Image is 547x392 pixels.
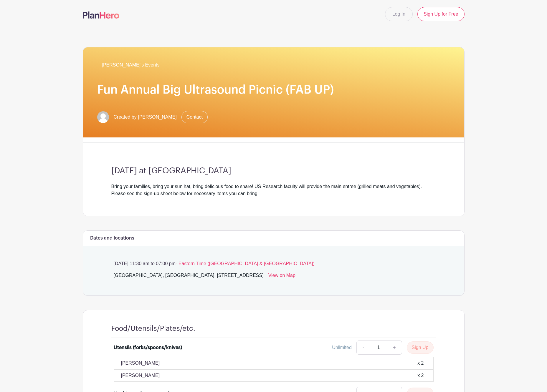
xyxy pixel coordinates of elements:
img: logo-507f7623f17ff9eddc593b1ce0a138ce2505c220e1c5a4e2b4648c50719b7d32.svg [83,11,119,19]
a: Sign Up for Free [417,7,464,21]
a: View on Map [268,272,295,281]
a: + [387,340,402,355]
a: - [356,340,370,355]
p: [PERSON_NAME] [121,360,160,367]
a: Log In [385,7,413,21]
span: [PERSON_NAME]'s Events [102,62,160,69]
div: x 2 [417,372,424,379]
a: Contact [181,111,208,123]
div: Utensils (forks/spoons/knives) [114,344,182,351]
div: x 2 [417,360,424,367]
img: default-ce2991bfa6775e67f084385cd625a349d9dcbb7a52a09fb2fda1e96e2d18dcdb.png [97,111,109,123]
span: - Eastern Time ([GEOGRAPHIC_DATA] & [GEOGRAPHIC_DATA]) [176,261,315,266]
div: [GEOGRAPHIC_DATA], [GEOGRAPHIC_DATA], [STREET_ADDRESS] [114,272,264,281]
h3: [DATE] at [GEOGRAPHIC_DATA] [111,166,436,176]
p: [DATE] 11:30 am to 07:00 pm [111,260,436,267]
div: Bring your families, bring your sun hat, bring delicious food to share! US Research faculty will ... [111,183,436,197]
p: [PERSON_NAME] [121,372,160,379]
div: Unlimited [332,344,352,351]
h4: Food/Utensils/Plates/etc. [111,324,195,333]
h6: Dates and locations [90,235,134,241]
button: Sign Up [407,341,434,354]
span: Created by [PERSON_NAME] [114,114,177,121]
h1: Fun Annual Big Ultrasound Picnic (FAB UP) [97,83,450,97]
